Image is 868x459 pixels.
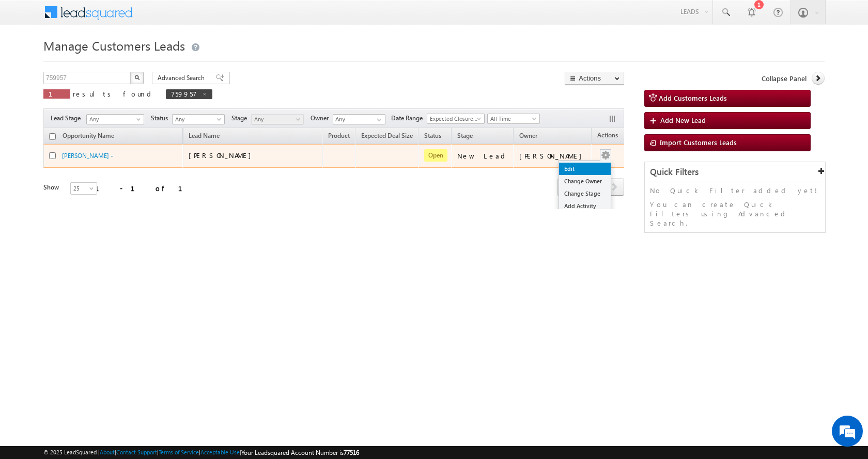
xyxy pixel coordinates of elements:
span: [PERSON_NAME] [189,151,256,160]
div: Show [43,183,62,192]
a: All Time [487,114,540,124]
input: Type to Search [333,114,385,124]
a: 25 [70,182,97,195]
img: Search [134,75,139,80]
div: 1 - 1 of 1 [95,182,195,194]
span: Owner [519,132,537,139]
a: Acceptable Use [200,449,240,455]
span: Manage Customers Leads [43,37,185,54]
a: prev [557,179,577,196]
a: Any [86,114,144,124]
span: results found [73,89,155,98]
span: Collapse Panel [762,74,807,83]
div: Chat with us now [54,54,174,68]
div: [PERSON_NAME] [519,151,587,161]
div: Quick Filters [645,162,825,182]
a: Expected Closure Date [427,114,485,124]
span: Any [87,115,141,124]
a: About [100,449,115,455]
img: d_60004797649_company_0_60004797649 [18,54,43,68]
span: 1 [49,89,65,98]
span: next [605,178,624,196]
a: Show All Items [371,115,384,125]
span: Add Customers Leads [659,93,727,102]
span: Date Range [391,114,427,123]
span: Opportunity Name [63,132,114,139]
span: © 2025 LeadSquared | | | | | [43,448,359,457]
a: Contact Support [116,449,157,455]
a: next [605,179,624,196]
span: 77516 [344,449,359,456]
span: Any [252,115,301,124]
span: prev [557,178,577,196]
span: Your Leadsquared Account Number is [241,449,359,456]
a: Expected Deal Size [356,130,418,144]
span: Product [328,132,350,139]
p: You can create Quick Filters using Advanced Search. [650,200,820,228]
span: 25 [71,184,98,193]
button: Actions [565,72,624,85]
textarea: Type your message and hit 'Enter' [13,96,189,309]
span: Add New Lead [660,116,706,124]
a: Change Stage [559,187,611,200]
em: Start Chat [141,318,188,332]
span: Open [424,149,447,162]
a: [PERSON_NAME] - [62,152,113,160]
a: Terms of Service [159,449,199,455]
span: Actions [592,130,623,143]
span: Owner [311,114,333,123]
a: Any [172,114,225,124]
a: Change Owner [559,175,611,187]
span: Lead Name [183,130,225,144]
span: Stage [231,114,251,123]
input: Check all records [49,133,56,140]
div: New Lead [457,151,509,161]
span: Lead Stage [51,114,85,123]
span: Any [173,115,222,124]
a: Opportunity Name [57,130,119,144]
div: Minimize live chat window [169,5,194,30]
p: No Quick Filter added yet! [650,186,820,195]
span: Status [151,114,172,123]
a: Add Activity [559,200,611,212]
a: Stage [452,130,478,144]
span: All Time [488,114,537,123]
a: Edit [559,163,611,175]
a: Any [251,114,304,124]
span: Expected Deal Size [361,132,413,139]
span: Stage [457,132,473,139]
span: Expected Closure Date [427,114,481,123]
span: Advanced Search [158,73,208,83]
span: 759957 [171,89,197,98]
span: Import Customers Leads [660,138,737,147]
a: Status [419,130,446,144]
